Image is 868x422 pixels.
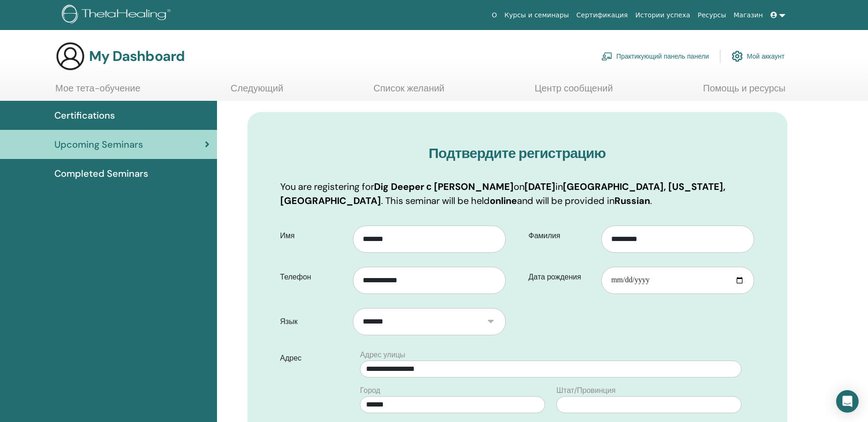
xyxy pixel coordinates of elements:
a: Магазин [730,7,766,24]
b: [DATE] [524,181,555,193]
a: Истории успеха [632,7,694,24]
b: online [490,195,517,207]
a: Курсы и семинары [501,7,573,24]
label: Имя [273,227,353,245]
label: Язык [273,313,353,331]
span: Upcoming Seminars [54,137,143,151]
img: cog.svg [732,48,743,64]
span: Completed Seminars [54,166,148,181]
a: Сертификация [573,7,632,24]
a: Помощь и ресурсы [703,83,786,101]
h3: My Dashboard [89,48,185,65]
a: Практикующий панель панели [601,46,709,67]
img: chalkboard-teacher.svg [601,52,613,60]
a: Список желаний [374,83,445,101]
a: Мой аккаунт [732,46,785,67]
label: Дата рождения [522,268,602,286]
img: logo.png [62,5,174,26]
a: Мое тета-обучение [55,83,141,101]
h3: Подтвердите регистрацию [280,145,755,162]
label: Телефон [273,268,353,286]
a: Ресурсы [694,7,730,24]
p: You are registering for on in . This seminar will be held and will be provided in . [280,180,755,208]
span: Certifications [54,108,115,122]
img: generic-user-icon.jpg [55,41,85,71]
label: Адрес [273,349,355,367]
b: Russian [614,195,650,207]
label: Штат/Провинция [556,385,615,396]
b: Dig Deeper с [PERSON_NAME] [374,181,514,193]
label: Фамилия [522,227,602,245]
a: Следующий [231,83,283,101]
a: О [488,7,501,24]
label: Город [360,385,380,396]
label: Адрес улицы [360,349,405,361]
a: Центр сообщений [535,83,613,101]
div: Open Intercom Messenger [836,390,859,413]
